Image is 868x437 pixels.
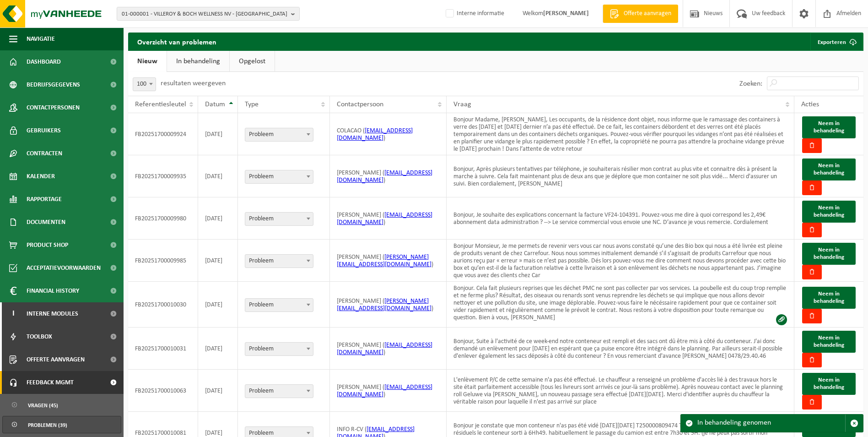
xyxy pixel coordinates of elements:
[447,240,794,282] td: Bonjour Monsieur, Je me permets de revenir vers vous car nous avons constaté qu’une des Bio box q...
[802,373,856,395] button: Neem in behandeling
[245,170,313,184] span: Probleem
[802,158,856,180] button: Neem in behandeling
[543,10,589,17] strong: [PERSON_NAME]
[245,342,313,356] span: Probleem
[27,142,62,165] span: Contracten
[128,240,198,282] td: FB20251700009985
[133,77,156,91] span: 100
[27,211,65,234] span: Documenten
[447,197,794,240] td: Bonjour, Je souhaite des explications concernant la facture VF24-104391. Pouvez-vous me dire à qu...
[245,101,259,108] span: Type
[337,127,413,142] a: [EMAIL_ADDRESS][DOMAIN_NAME]
[330,328,446,370] td: [PERSON_NAME] ( )
[245,385,313,398] span: Probleem
[801,101,819,108] span: Acties
[27,371,74,394] span: Feedback MGMT
[739,80,762,87] label: Zoeken:
[245,299,313,311] span: Probleem
[205,101,225,108] span: Datum
[444,7,504,21] label: Interne informatie
[814,335,844,348] span: Neem in behandeling
[117,7,300,21] button: 01-000001 - VILLEROY & BOCH WELLNESS NV - [GEOGRAPHIC_DATA]
[337,127,413,142] span: COLACAO ( )
[814,205,844,218] span: Neem in behandeling
[245,343,313,355] span: Probleem
[814,291,844,304] span: Neem in behandeling
[128,328,198,370] td: FB20251700010031
[27,325,52,348] span: Toolbox
[814,163,844,176] span: Neem in behandeling
[330,155,446,197] td: [PERSON_NAME] ( )
[27,279,79,302] span: Financial History
[603,5,678,23] a: Offerte aanvragen
[447,113,794,155] td: Bonjour Madame, [PERSON_NAME], Les occupants, de la résidence dont objet, nous informe que le ram...
[27,188,62,211] span: Rapportage
[133,78,156,91] span: 100
[245,213,313,225] span: Probleem
[245,128,313,141] span: Probleem
[810,33,863,51] a: Exporteren
[27,165,55,188] span: Kalender
[27,348,85,371] span: Offerte aanvragen
[27,27,55,50] span: Navigatie
[245,254,313,268] span: Probleem
[198,155,238,197] td: [DATE]
[337,212,432,226] a: [EMAIL_ADDRESS][DOMAIN_NAME]
[128,51,167,72] a: Nieuw
[27,96,80,119] span: Contactpersonen
[27,302,78,325] span: Interne modules
[802,201,856,223] button: Neem in behandeling
[27,119,61,142] span: Gebruikers
[198,370,238,412] td: [DATE]
[447,282,794,328] td: Bonjour. Cela fait plusieurs reprises que les déchet PMC ne sont pas collecter par vos services. ...
[453,101,471,108] span: Vraag
[128,282,198,328] td: FB20251700010030
[245,384,313,398] span: Probleem
[337,384,432,398] span: [PERSON_NAME] ( )
[814,377,844,390] span: Neem in behandeling
[337,384,432,398] a: [EMAIL_ADDRESS][DOMAIN_NAME]
[198,328,238,370] td: [DATE]
[128,155,198,197] td: FB20251700009935
[27,73,80,96] span: Bedrijfsgegevens
[128,370,198,412] td: FB20251700010063
[447,155,794,197] td: Bonjour, Après plusieurs tentatives par téléphone, je souhaiterais résilier mon contrat au plus v...
[337,298,431,312] a: [PERSON_NAME][EMAIL_ADDRESS][DOMAIN_NAME]
[245,128,313,142] span: Probleem
[337,101,383,108] span: Contactpersoon
[697,415,845,432] div: In behandeling genomen
[198,282,238,328] td: [DATE]
[230,51,275,72] a: Opgelost
[330,282,446,328] td: [PERSON_NAME] ( )
[128,33,226,51] h2: Overzicht van problemen
[27,50,61,73] span: Dashboard
[337,254,433,268] span: [PERSON_NAME] ( )
[198,113,238,155] td: [DATE]
[337,169,432,184] a: [EMAIL_ADDRESS][DOMAIN_NAME]
[161,80,226,87] label: resultaten weergeven
[245,212,313,226] span: Probleem
[245,255,313,268] span: Probleem
[337,212,432,226] span: [PERSON_NAME] ( )
[621,9,674,18] span: Offerte aanvragen
[27,234,68,257] span: Product Shop
[28,416,67,434] span: Problemen (39)
[245,298,313,312] span: Probleem
[2,396,121,414] a: Vragen (45)
[128,197,198,240] td: FB20251700009980
[122,7,287,21] span: 01-000001 - VILLEROY & BOCH WELLNESS NV - [GEOGRAPHIC_DATA]
[27,257,101,279] span: Acceptatievoorwaarden
[814,120,844,134] span: Neem in behandeling
[802,331,856,353] button: Neem in behandeling
[28,397,58,414] span: Vragen (45)
[802,243,856,265] button: Neem in behandeling
[135,101,186,108] span: Referentiesleutel
[198,240,238,282] td: [DATE]
[245,170,313,183] span: Probleem
[802,287,856,309] button: Neem in behandeling
[9,302,17,325] span: I
[167,51,229,72] a: In behandeling
[802,116,856,138] button: Neem in behandeling
[447,370,794,412] td: L'enlèvement P/C de cette semaine n'a pas été effectué. Le chauffeur a renseigné un problème d'ac...
[198,197,238,240] td: [DATE]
